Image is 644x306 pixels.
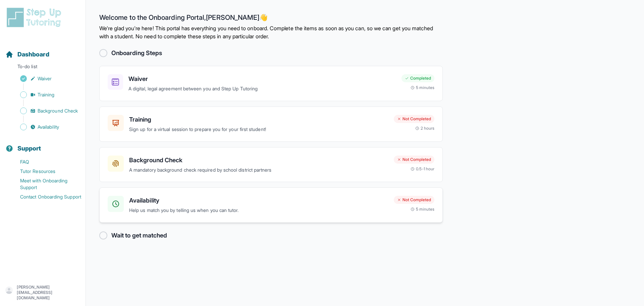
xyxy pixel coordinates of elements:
[129,196,388,205] h3: Availability
[38,91,55,98] span: Training
[3,133,83,156] button: Support
[129,126,388,133] p: Sign up for a virtual session to prepare you for your first student!
[128,74,396,84] h3: Waiver
[394,196,434,204] div: Not Completed
[5,285,80,301] button: [PERSON_NAME][EMAIL_ADDRESS][DOMAIN_NAME]
[129,207,388,214] p: Help us match you by telling us when you can tutor.
[411,85,434,90] div: 5 minutes
[411,207,434,212] div: 5 minutes
[111,48,162,58] h2: Onboarding Steps
[415,126,435,131] div: 2 hours
[5,157,86,167] a: FAQ
[99,24,443,40] p: We're glad you're here! This portal has everything you need to onboard. Complete the items as soo...
[99,187,443,223] a: AvailabilityHelp us match you by telling us when you can tutor.Not Completed5 minutes
[99,13,443,24] h2: Welcome to the Onboarding Portal, [PERSON_NAME] 👋
[5,74,86,83] a: Waiver
[129,115,388,124] h3: Training
[401,74,434,82] div: Completed
[17,285,80,301] p: [PERSON_NAME][EMAIL_ADDRESS][DOMAIN_NAME]
[17,144,41,153] span: Support
[129,166,388,174] p: A mandatory background check required by school district partners
[3,63,83,73] p: To-do list
[128,85,396,93] p: A digital, legal agreement between you and Step Up Tutoring
[99,147,443,182] a: Background CheckA mandatory background check required by school district partnersNot Completed0.5...
[3,39,83,62] button: Dashboard
[5,106,86,116] a: Background Check
[5,50,49,59] a: Dashboard
[17,50,49,59] span: Dashboard
[5,7,65,28] img: logo
[411,166,434,172] div: 0.5-1 hour
[38,75,52,82] span: Waiver
[38,107,78,114] span: Background Check
[129,156,388,165] h3: Background Check
[5,192,86,202] a: Contact Onboarding Support
[5,90,86,99] a: Training
[99,66,443,101] a: WaiverA digital, legal agreement between you and Step Up TutoringCompleted5 minutes
[111,231,167,240] h2: Wait to get matched
[394,156,434,164] div: Not Completed
[5,167,86,176] a: Tutor Resources
[99,106,443,142] a: TrainingSign up for a virtual session to prepare you for your first student!Not Completed2 hours
[38,124,59,130] span: Availability
[394,115,434,123] div: Not Completed
[5,176,86,192] a: Meet with Onboarding Support
[5,122,86,132] a: Availability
